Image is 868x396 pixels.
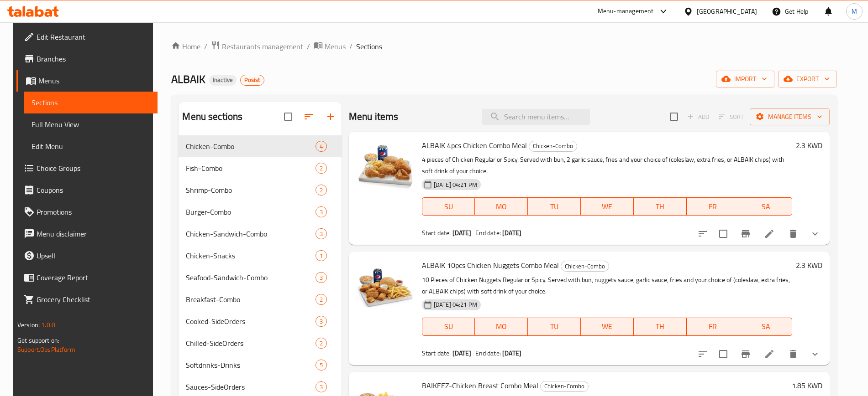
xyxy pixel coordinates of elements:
[186,381,315,392] span: Sauces-SideOrders
[581,318,634,336] button: WE
[475,227,501,239] span: End date:
[179,310,341,332] div: Cooked-SideOrders3
[37,294,150,305] span: Grocery Checklist
[316,381,327,392] div: items
[687,197,740,216] button: FR
[171,41,837,52] nav: breadcrumb
[186,272,315,283] span: Seafood-Sandwich-Combo
[32,141,150,152] span: Edit Menu
[778,71,837,87] button: export
[529,141,577,151] span: Chicken-Combo
[186,163,315,174] span: Fish-Combo
[690,200,736,213] span: FR
[316,316,327,327] div: items
[179,267,341,288] div: Seafood-Sandwich-Combo3
[529,141,577,152] div: Chicken-Combo
[37,272,150,283] span: Coverage Report
[584,320,630,333] span: WE
[430,300,481,309] span: [DATE] 04:21 PM
[430,180,481,189] span: [DATE] 04:21 PM
[179,245,341,267] div: Chicken-Snacks1
[325,41,346,52] span: Menus
[211,41,303,52] a: Restaurants management
[528,318,581,336] button: TU
[37,163,150,174] span: Choice Groups
[298,106,320,128] span: Sort sections
[307,41,310,52] li: /
[475,347,501,359] span: End date:
[186,316,315,327] span: Cooked-SideOrders
[739,197,792,216] button: SA
[186,228,315,239] div: Chicken-Sandwich-Combo
[316,273,326,282] span: 3
[24,135,158,157] a: Edit Menu
[37,53,150,64] span: Branches
[38,75,150,86] span: Menus
[637,320,683,333] span: TH
[422,154,792,177] p: 4 pieces of Chicken Regular or Spicy. Served with bun, 2 garlic sauce, fries and your choice of (...
[17,344,75,355] a: Support.OpsPlatform
[349,110,399,123] h2: Menu items
[426,320,472,333] span: SU
[349,41,352,52] li: /
[186,206,315,217] span: Burger-Combo
[37,185,150,195] span: Coupons
[452,227,472,239] b: [DATE]
[32,119,150,130] span: Full Menu View
[186,360,315,370] span: Softdrinks-Drinks
[179,157,341,179] div: Fish-Combo2
[16,48,158,70] a: Branches
[531,200,577,213] span: TU
[422,139,527,152] span: ALBAIK 4pcs Chicken Combo Meal
[186,141,315,152] span: Chicken-Combo
[735,223,757,245] button: Branch-specific-item
[422,258,559,272] span: ALBAIK 10pcs Chicken Nuggets Combo Meal
[316,295,326,304] span: 2
[316,186,326,195] span: 2
[16,201,158,223] a: Promotions
[316,185,327,195] div: items
[316,208,326,216] span: 3
[356,259,415,317] img: ALBAIK 10pcs Chicken Nuggets Combo Meal
[804,343,826,365] button: show more
[687,318,740,336] button: FR
[792,379,822,392] h6: 1.85 KWD
[24,113,158,135] a: Full Menu View
[179,354,341,376] div: Softdrinks-Drinks5
[204,41,207,52] li: /
[810,228,821,239] svg: Show Choices
[279,107,298,126] span: Select all sections
[316,142,326,151] span: 4
[179,179,341,201] div: Shrimp-Combo2
[796,259,822,272] h6: 2.3 KWD
[179,201,341,223] div: Burger-Combo3
[479,320,524,333] span: MO
[422,227,451,239] span: Start date:
[37,31,150,42] span: Edit Restaurant
[714,224,733,243] span: Select to update
[316,294,327,305] div: items
[782,343,804,365] button: delete
[479,200,524,213] span: MO
[316,360,327,370] div: items
[186,294,315,305] span: Breakfast-Combo
[17,319,40,331] span: Version:
[182,110,242,123] h2: Menu sections
[502,227,521,239] b: [DATE]
[186,185,315,195] div: Shrimp-Combo
[16,179,158,201] a: Coupons
[186,250,315,261] span: Chicken-Snacks
[316,338,327,349] div: items
[171,41,200,52] a: Home
[426,200,472,213] span: SU
[684,110,713,124] span: Add item
[852,6,857,16] span: M
[316,228,327,239] div: items
[697,6,757,16] div: [GEOGRAPHIC_DATA]
[750,108,830,125] button: Manage items
[804,223,826,245] button: show more
[692,343,714,365] button: sort-choices
[356,41,382,52] span: Sections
